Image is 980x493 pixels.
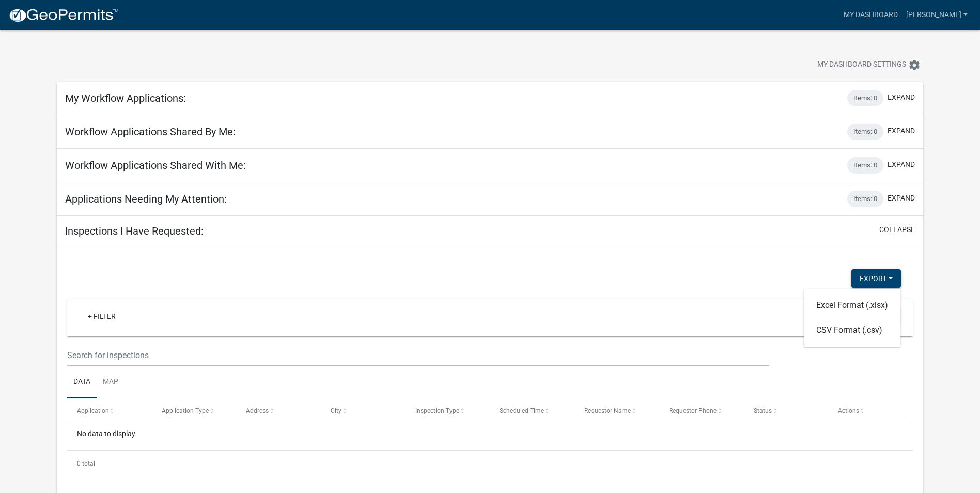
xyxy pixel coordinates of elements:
datatable-header-cell: Requestor Phone [659,398,744,423]
h5: Workflow Applications Shared By Me: [65,126,236,138]
div: 0 total [67,451,913,476]
span: My Dashboard Settings [817,59,906,71]
span: Requestor Phone [669,407,717,414]
div: Items: 0 [847,124,883,140]
span: Address [246,407,269,414]
h5: Workflow Applications Shared With Me: [65,159,246,172]
datatable-header-cell: Requestor Name [574,398,659,423]
span: Status [754,407,772,414]
a: Data [67,366,97,399]
button: expand [888,92,915,103]
div: Items: 0 [847,90,883,106]
span: City [331,407,341,414]
datatable-header-cell: Application [67,398,152,423]
span: Application [77,407,109,414]
datatable-header-cell: Inspection Type [406,398,490,423]
i: settings [908,59,921,71]
button: expand [888,193,915,204]
a: + Filter [80,307,124,326]
input: Search for inspections [67,345,769,366]
button: expand [888,126,915,136]
div: Items: 0 [847,157,883,174]
button: collapse [879,224,915,235]
span: Requestor Name [584,407,631,414]
a: [PERSON_NAME] [902,5,972,25]
datatable-header-cell: Application Type [152,398,237,423]
span: Scheduled Time [500,407,544,414]
span: Actions [838,407,859,414]
a: Map [97,366,125,399]
button: Export [851,269,901,288]
datatable-header-cell: Actions [828,398,913,423]
div: No data to display [67,424,913,450]
button: My Dashboard Settingssettings [809,55,929,75]
button: expand [888,159,915,170]
datatable-header-cell: City [321,398,406,423]
span: Inspection Type [415,407,459,414]
h5: Applications Needing My Attention: [65,193,227,205]
div: Items: 0 [847,191,883,207]
a: My Dashboard [839,5,902,25]
button: CSV Format (.csv) [804,318,900,343]
datatable-header-cell: Status [743,398,828,423]
button: Excel Format (.xlsx) [804,293,900,318]
h5: My Workflow Applications: [65,92,186,104]
h5: Inspections I Have Requested: [65,225,204,237]
datatable-header-cell: Scheduled Time [490,398,574,423]
datatable-header-cell: Address [236,398,321,423]
span: Application Type [162,407,209,414]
